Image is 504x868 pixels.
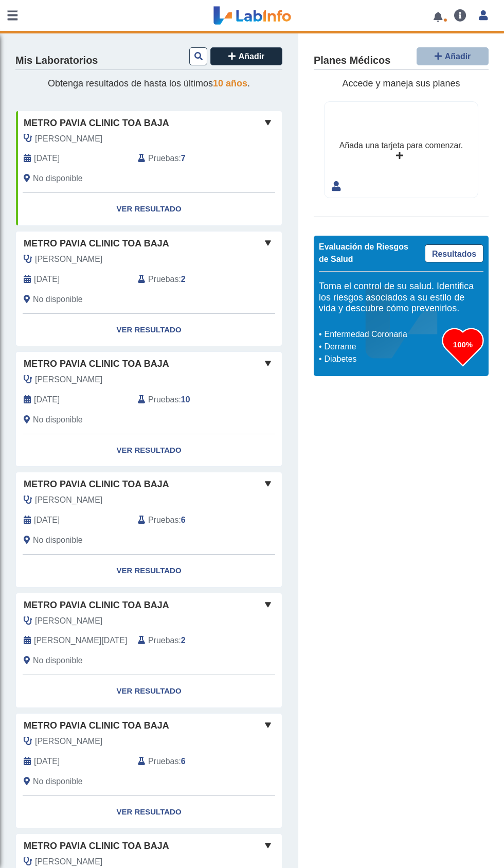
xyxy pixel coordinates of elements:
[33,534,83,546] span: No disponible
[148,514,178,526] span: Pruebas
[34,634,127,647] span: 2025-01-31
[33,414,83,426] span: No disponible
[181,154,186,163] b: 7
[319,281,483,314] h5: Toma el control de su salud. Identifica los riesgos asociados a su estilo de vida y descubre cómo...
[24,237,169,251] span: Metro Pavia Clinic Toa Baja
[34,755,60,768] span: 2024-11-15
[16,796,282,828] a: Ver Resultado
[130,755,244,768] div: :
[148,634,178,647] span: Pruebas
[425,244,483,262] a: Resultados
[24,719,169,733] span: Metro Pavia Clinic Toa Baja
[339,139,463,152] div: Añada una tarjeta para comenzar.
[34,273,60,286] span: 2025-08-22
[33,172,83,185] span: No disponible
[35,494,102,506] span: Tirado Manzano, Javier
[321,353,442,365] li: Diabetes
[210,47,282,65] button: Añadir
[16,555,282,587] a: Ver Resultado
[181,275,186,284] b: 2
[130,152,244,165] div: :
[35,374,102,386] span: Tirado Manzano, Javier
[130,634,244,647] div: :
[24,116,169,130] span: Metro Pavia Clinic Toa Baja
[148,273,178,286] span: Pruebas
[239,52,265,61] span: Añadir
[34,394,60,406] span: 2025-05-23
[16,675,282,707] a: Ver Resultado
[181,757,186,766] b: 6
[321,341,442,353] li: Derrame
[33,775,83,788] span: No disponible
[24,477,169,491] span: Metro Pavia Clinic Toa Baja
[24,598,169,612] span: Metro Pavia Clinic Toa Baja
[35,133,102,145] span: Cruz Dardiz, Nicolas
[35,615,102,627] span: Rivera Ortiz, Ferdinand
[15,55,98,67] h4: Mis Laboratorios
[314,55,390,67] h4: Planes Médicos
[181,395,190,404] b: 10
[34,514,60,526] span: 2025-02-19
[35,856,102,868] span: Rivera Ortiz, Ferdinand
[445,52,471,61] span: Añadir
[148,394,178,406] span: Pruebas
[417,47,489,65] button: Añadir
[181,636,186,645] b: 2
[319,242,408,263] span: Evaluación de Riesgos de Salud
[130,514,244,526] div: :
[48,78,250,88] span: Obtenga resultados de hasta los últimos .
[148,152,178,165] span: Pruebas
[321,328,442,341] li: Enfermedad Coronaria
[35,735,102,748] span: Tirado Manzano, Javier
[342,78,460,88] span: Accede y maneja sus planes
[16,314,282,346] a: Ver Resultado
[181,516,186,524] b: 6
[34,152,60,165] span: 2025-09-19
[130,273,244,286] div: :
[16,434,282,467] a: Ver Resultado
[33,293,83,306] span: No disponible
[130,394,244,406] div: :
[16,193,282,225] a: Ver Resultado
[35,253,102,265] span: Santos Reyes, Luis
[33,654,83,667] span: No disponible
[24,839,169,853] span: Metro Pavia Clinic Toa Baja
[213,78,247,88] span: 10 años
[24,357,169,371] span: Metro Pavia Clinic Toa Baja
[148,755,178,768] span: Pruebas
[442,338,483,351] h3: 100%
